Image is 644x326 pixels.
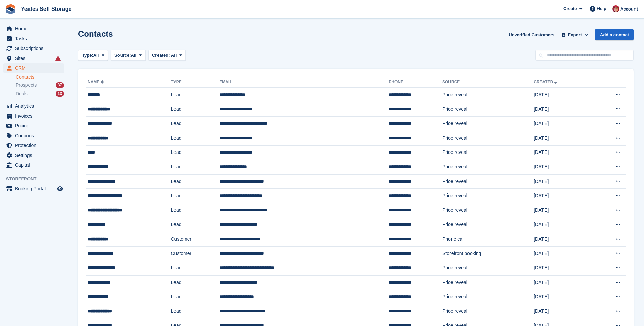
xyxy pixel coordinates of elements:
[171,174,219,189] td: Lead
[171,246,219,261] td: Customer
[442,145,534,160] td: Price reveal
[15,111,56,121] span: Invoices
[15,63,56,73] span: CRM
[82,52,93,59] span: Type:
[15,184,56,193] span: Booking Portal
[152,53,170,58] span: Created:
[534,174,592,189] td: [DATE]
[3,141,64,150] a: menu
[3,101,64,111] a: menu
[15,150,56,160] span: Settings
[171,218,219,232] td: Lead
[534,117,592,131] td: [DATE]
[3,121,64,130] a: menu
[442,102,534,117] td: Price reveal
[56,82,64,88] div: 37
[15,121,56,130] span: Pricing
[171,77,219,88] th: Type
[171,117,219,131] td: Lead
[6,176,68,182] span: Storefront
[534,232,592,247] td: [DATE]
[442,261,534,276] td: Price reveal
[16,90,28,97] span: Deals
[16,74,64,80] a: Contacts
[534,246,592,261] td: [DATE]
[171,261,219,276] td: Lead
[3,160,64,170] a: menu
[442,160,534,175] td: Price reveal
[534,80,558,84] a: Created
[442,203,534,218] td: Price reveal
[56,91,64,97] div: 13
[534,261,592,276] td: [DATE]
[442,218,534,232] td: Price reveal
[5,4,16,14] img: stora-icon-8386f47178a22dfd0bd8f6a31ec36ba5ce8667c1dd55bd0f319d3a0aa187defe.svg
[93,52,99,59] span: All
[15,54,56,63] span: Sites
[171,203,219,218] td: Lead
[15,34,56,43] span: Tasks
[15,24,56,34] span: Home
[171,304,219,319] td: Lead
[171,145,219,160] td: Lead
[442,246,534,261] td: Storefront booking
[534,145,592,160] td: [DATE]
[534,275,592,290] td: [DATE]
[171,189,219,203] td: Lead
[78,50,108,61] button: Type: All
[3,44,64,53] a: menu
[560,29,590,40] button: Export
[171,160,219,175] td: Lead
[442,174,534,189] td: Price reveal
[534,88,592,102] td: [DATE]
[171,275,219,290] td: Lead
[219,77,389,88] th: Email
[534,102,592,117] td: [DATE]
[3,150,64,160] a: menu
[534,203,592,218] td: [DATE]
[3,24,64,34] a: menu
[568,32,582,38] span: Export
[389,77,442,88] th: Phone
[595,29,634,40] a: Add a contact
[148,50,186,61] button: Created: All
[3,63,64,73] a: menu
[534,304,592,319] td: [DATE]
[16,82,64,89] a: Prospects 37
[171,53,177,58] span: All
[78,29,113,38] h1: Contacts
[506,29,557,40] a: Unverified Customers
[534,160,592,175] td: [DATE]
[56,185,64,193] a: Preview store
[16,82,37,88] span: Prospects
[15,131,56,140] span: Coupons
[534,290,592,304] td: [DATE]
[15,101,56,111] span: Analytics
[442,232,534,247] td: Phone call
[620,6,638,13] span: Account
[131,52,137,59] span: All
[114,52,131,59] span: Source:
[171,232,219,247] td: Customer
[171,88,219,102] td: Lead
[442,77,534,88] th: Source
[3,34,64,43] a: menu
[3,131,64,140] a: menu
[563,5,577,12] span: Create
[18,3,74,15] a: Yeates Self Storage
[442,117,534,131] td: Price reveal
[171,290,219,304] td: Lead
[88,80,105,84] a: Name
[3,111,64,121] a: menu
[442,304,534,319] td: Price reveal
[534,189,592,203] td: [DATE]
[442,189,534,203] td: Price reveal
[534,131,592,145] td: [DATE]
[442,88,534,102] td: Price reveal
[612,5,619,12] img: Wendie Tanner
[111,50,146,61] button: Source: All
[171,131,219,145] td: Lead
[55,56,61,61] i: Smart entry sync failures have occurred
[15,141,56,150] span: Protection
[15,44,56,53] span: Subscriptions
